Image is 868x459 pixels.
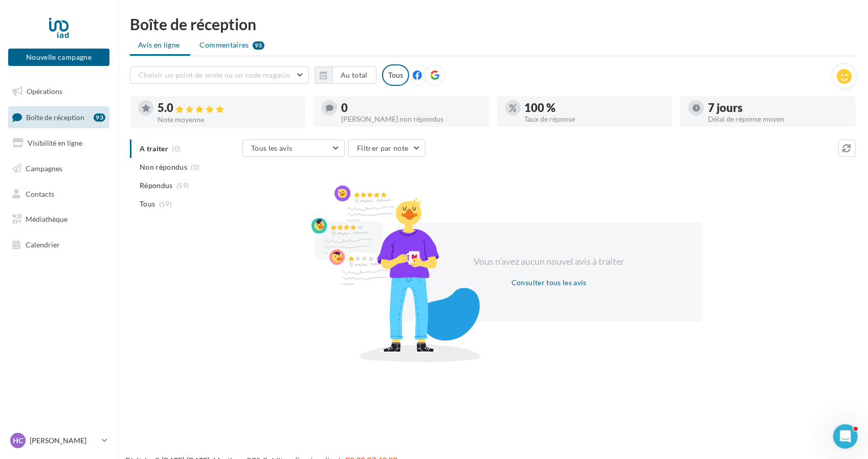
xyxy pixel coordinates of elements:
div: 100 % [525,102,664,113]
button: Nouvelle campagne [8,49,109,66]
span: HC [13,435,23,446]
a: Médiathèque [6,209,112,230]
span: (0) [191,163,200,171]
span: Opérations [27,87,62,96]
div: Taux de réponse [525,116,664,123]
div: v 4.0.25 [29,16,50,25]
img: website_grey.svg [16,27,25,35]
span: Campagnes [26,164,62,173]
span: Boîte de réception [26,112,84,121]
div: 0 [341,102,481,113]
div: Tous [382,64,409,86]
span: Non répondus [140,162,187,172]
div: Délai de réponse moyen [708,116,848,123]
img: tab_domain_overview_orange.svg [42,59,51,67]
button: Filtrer par note [348,140,426,157]
div: Domaine [54,60,79,67]
a: Visibilité en ligne [6,132,112,154]
iframe: Intercom live chat [833,424,858,449]
span: Répondus [140,180,173,191]
div: Vous n'avez aucun nouvel avis à traiter [461,255,637,268]
span: Commentaires [200,40,249,50]
button: Au total [315,66,376,84]
div: Mots-clés [129,60,154,67]
button: Au total [332,66,376,84]
div: Domaine: [DOMAIN_NAME] [27,27,116,35]
div: 93 [94,113,105,122]
button: Consulter tous les avis [507,277,591,289]
a: Contacts [6,183,112,205]
button: Choisir un point de vente ou un code magasin [130,66,309,84]
span: Visibilité en ligne [28,139,82,147]
div: Boîte de réception [130,16,856,32]
span: Tous [140,199,155,209]
span: Contacts [26,189,54,198]
span: Calendrier [26,240,60,249]
div: 7 jours [708,102,848,113]
div: [PERSON_NAME] non répondus [341,116,481,123]
button: Tous les avis [242,140,345,157]
a: Campagnes [6,158,112,179]
span: (59) [159,200,172,208]
a: Boîte de réception93 [6,106,112,128]
div: 5.0 [158,102,297,114]
p: [PERSON_NAME] [30,435,98,446]
a: Opérations [6,81,112,102]
span: Médiathèque [26,215,68,223]
img: logo_orange.svg [16,16,25,25]
div: 93 [253,41,264,50]
a: HC [PERSON_NAME] [8,431,109,450]
span: (59) [176,181,189,190]
a: Calendrier [6,234,112,256]
div: Note moyenne [158,116,297,123]
span: Choisir un point de vente ou un code magasin [139,71,290,79]
span: Tous les avis [251,144,293,152]
img: tab_keywords_by_traffic_grey.svg [118,59,126,67]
